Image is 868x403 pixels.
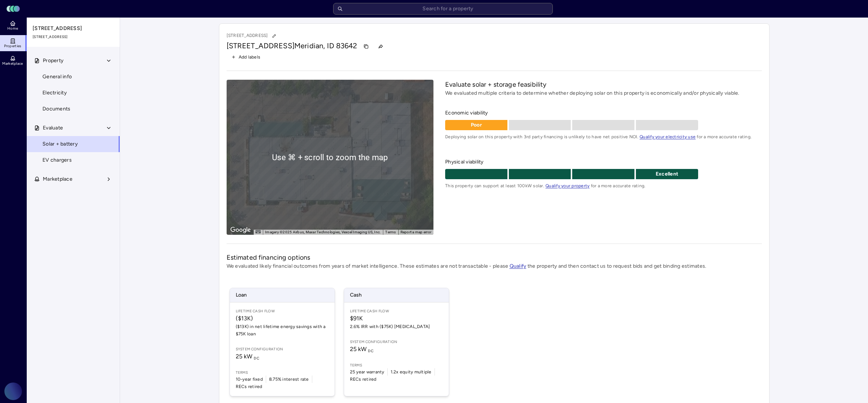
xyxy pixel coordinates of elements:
[385,230,396,234] a: Terms (opens in new tab)
[27,171,120,187] button: Marketplace
[265,230,381,234] span: Imagery ©2025 Airbus, Maxar Technologies, Vexcel Imaging US, Inc.
[26,101,120,117] a: Documents
[344,288,449,396] a: CashLifetime Cash Flow$91K2.6% IRR with ($75K) [MEDICAL_DATA]System configuration25 kW DCTerms25 ...
[7,26,18,31] span: Home
[445,133,761,140] span: Deploying solar on this property with 3rd party financing is unlikely to have net positive NOI. f...
[236,353,260,360] span: 25 kW
[228,225,253,235] img: Google
[236,370,329,376] span: Terms
[42,89,67,97] span: Electricity
[42,140,78,148] span: Solar + battery
[350,314,443,323] span: $91K
[236,383,262,390] span: RECs retired
[236,346,329,352] span: System configuration
[510,263,526,269] a: Qualify
[294,41,357,50] span: Meridian, ID 83642
[368,349,373,353] sub: DC
[42,73,72,81] span: General info
[445,158,761,166] span: Physical viability
[350,346,374,353] span: 25 kW
[545,183,589,188] a: Qualify your property
[344,288,449,302] span: Cash
[42,156,72,164] span: EV chargers
[350,376,377,383] span: RECs retired
[636,170,698,178] p: Excellent
[26,85,120,101] a: Electricity
[256,230,261,233] button: Keyboard shortcuts
[269,376,309,383] span: 8.75% interest rate
[236,308,329,314] span: Lifetime Cash Flow
[33,34,115,40] span: [STREET_ADDRESS]
[43,57,63,65] span: Property
[239,53,261,61] span: Add labels
[27,53,120,69] button: Property
[350,323,443,330] span: 2.6% IRR with ($75K) [MEDICAL_DATA]
[4,44,22,48] span: Properties
[401,230,432,234] a: Report a map error
[350,368,384,376] span: 25 year warranty
[26,152,120,168] a: EV chargers
[230,288,335,396] a: LoanLifetime Cash Flow($13K)($13K) in net lifetime energy savings with a $75K loanSystem configur...
[445,109,761,117] span: Economic viability
[640,134,696,139] a: Qualify your electricity use
[445,80,761,89] h2: Evaluate solar + storage feasibility
[27,120,120,136] button: Evaluate
[236,376,263,383] span: 10-year fixed
[43,175,72,183] span: Marketplace
[26,69,120,85] a: General info
[350,362,443,368] span: Terms
[350,308,443,314] span: Lifetime Cash Flow
[228,225,253,235] a: Open this area in Google Maps (opens a new window)
[350,339,443,345] span: System configuration
[227,52,265,62] button: Add labels
[236,314,329,323] span: ($13K)
[227,31,279,41] p: [STREET_ADDRESS]
[227,41,294,50] span: [STREET_ADDRESS]
[230,288,335,302] span: Loan
[445,121,507,129] p: Poor
[227,253,762,262] h2: Estimated financing options
[254,356,259,361] sub: DC
[391,368,432,376] span: 1.2x equity multiple
[227,262,762,270] p: We evaluated likely financial outcomes from years of market intelligence. These estimates are not...
[43,124,63,132] span: Evaluate
[33,25,115,33] span: [STREET_ADDRESS]
[445,89,761,97] p: We evaluated multiple criteria to determine whether deploying solar on this property is economica...
[333,3,553,15] input: Search for a property
[42,105,70,113] span: Documents
[2,61,23,66] span: Marketplace
[26,136,120,152] a: Solar + battery
[445,182,761,189] span: This property can support at least 100kW solar. for a more accurate rating.
[236,323,329,338] span: ($13K) in net lifetime energy savings with a $75K loan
